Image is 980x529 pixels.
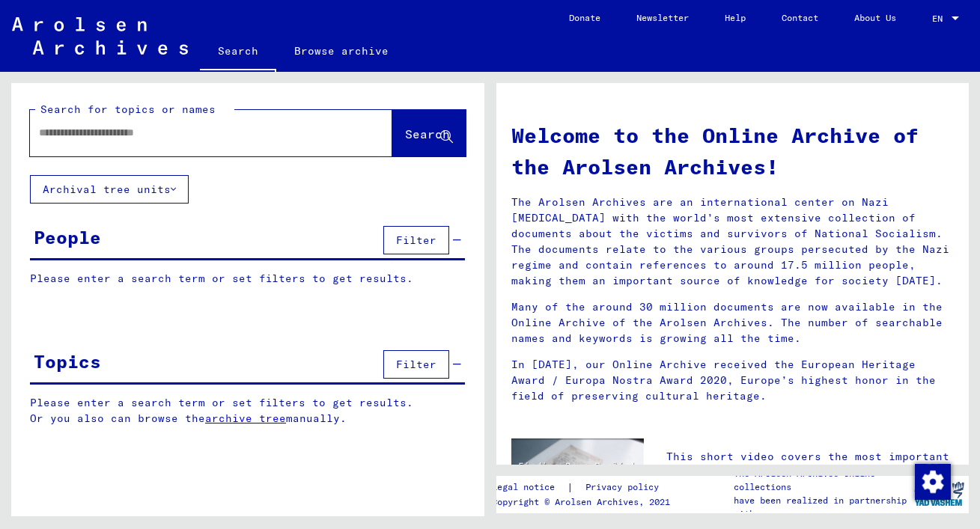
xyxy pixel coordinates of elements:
[30,175,189,204] button: Archival tree units
[492,480,677,495] div: |
[915,464,951,500] img: Change consent
[383,350,449,379] button: Filter
[205,412,286,425] a: archive tree
[392,110,466,156] button: Search
[511,195,955,289] p: The Arolsen Archives are an international center on Nazi [MEDICAL_DATA] with the world’s most ext...
[34,224,101,251] div: People
[734,467,910,494] p: The Arolsen Archives online collections
[12,17,188,55] img: Arolsen_neg.svg
[932,13,949,24] span: EN
[405,126,450,141] span: Search
[573,480,677,495] a: Privacy policy
[492,495,677,509] p: Copyright © Arolsen Archives, 2021
[734,494,910,521] p: have been realized in partnership with
[30,271,465,287] p: Please enter a search term or set filters to get results.
[511,299,955,346] p: Many of the around 30 million documents are now available in the Online Archive of the Arolsen Ar...
[511,438,644,510] img: video.jpg
[383,226,449,254] button: Filter
[666,449,954,480] p: This short video covers the most important tips for searching the Online Archive.
[34,348,101,375] div: Topics
[396,358,436,371] span: Filter
[30,395,466,426] p: Please enter a search term or set filters to get results. Or you also can browse the manually.
[511,120,955,183] h1: Welcome to the Online Archive of the Arolsen Archives!
[396,233,436,247] span: Filter
[492,480,567,495] a: Legal notice
[911,475,967,513] img: yv_logo.png
[276,33,407,69] a: Browse archive
[40,103,216,116] mat-label: Search for topics or names
[511,357,955,404] p: In [DATE], our Online Archive received the European Heritage Award / Europa Nostra Award 2020, Eu...
[200,33,276,72] a: Search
